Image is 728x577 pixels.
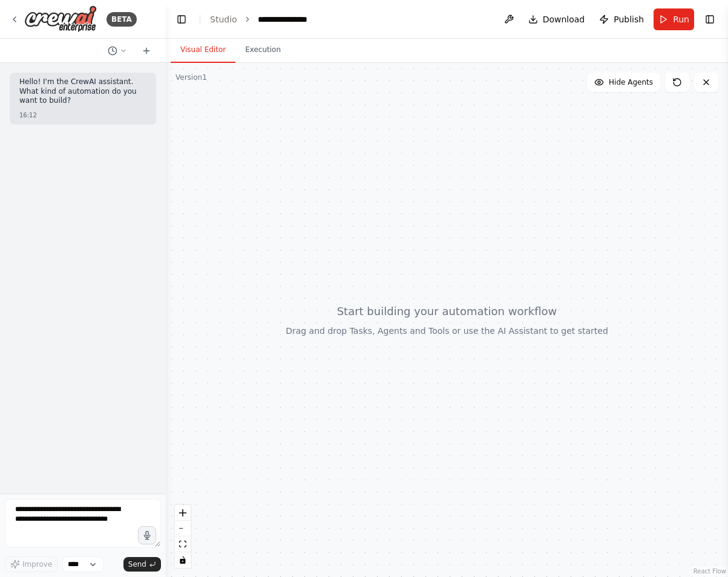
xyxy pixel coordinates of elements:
button: Switch to previous chat [103,44,132,58]
div: React Flow controls [175,505,191,568]
button: Hide left sidebar [173,11,190,28]
span: Publish [614,13,644,25]
div: BETA [107,12,137,27]
span: Improve [22,559,52,569]
span: Send [128,559,146,569]
button: Show right sidebar [701,11,718,28]
div: 16:12 [19,111,146,120]
button: Visual Editor [171,37,235,63]
button: toggle interactivity [175,552,191,568]
button: zoom out [175,521,191,536]
div: Version 1 [175,73,207,82]
button: Improve [5,556,57,572]
span: Run [673,13,689,25]
p: Hello! I'm the CrewAI assistant. What kind of automation do you want to build? [19,77,146,106]
img: Logo [24,5,97,33]
button: zoom in [175,505,191,521]
button: Download [523,8,590,30]
a: React Flow attribution [694,568,726,575]
nav: breadcrumb [210,13,318,25]
a: Studio [210,15,237,24]
button: fit view [175,536,191,552]
button: Hide Agents [587,73,660,92]
button: Send [123,557,161,572]
button: Publish [594,8,649,30]
button: Execution [235,37,290,63]
span: Download [543,13,585,25]
button: Click to speak your automation idea [138,526,156,544]
button: Run [654,8,694,30]
button: Start a new chat [137,44,156,58]
span: Hide Agents [609,77,653,87]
